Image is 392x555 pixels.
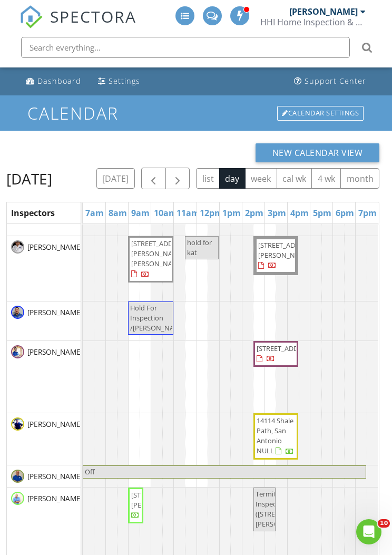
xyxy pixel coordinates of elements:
[131,239,190,268] span: [STREET_ADDRESS][PERSON_NAME][PERSON_NAME]
[85,467,95,476] span: Off
[11,417,24,431] img: img_7310_small.jpeg
[11,306,24,319] img: resized_103945_1607186620487.jpeg
[165,168,190,189] button: Next day
[245,168,277,189] button: week
[260,17,366,27] div: HHI Home Inspection & Pest Control
[25,493,85,504] span: [PERSON_NAME]
[310,205,334,221] a: 5pm
[219,168,246,189] button: day
[37,76,81,86] div: Dashboard
[19,5,43,28] img: The Best Home Inspection Software - Spectora
[25,347,85,357] span: [PERSON_NAME]
[220,205,243,221] a: 1pm
[106,205,130,221] a: 8am
[25,471,175,482] span: [PERSON_NAME] "Captain" [PERSON_NAME]
[197,205,226,221] a: 12pm
[25,419,85,430] span: [PERSON_NAME]
[187,238,212,257] span: hold for kat
[25,242,85,252] span: [PERSON_NAME]
[129,205,152,221] a: 9am
[311,168,341,189] button: 4 wk
[96,168,135,189] button: [DATE]
[27,104,365,122] h1: Calendar
[11,240,24,254] img: img_0667.jpeg
[141,168,166,189] button: Previous day
[256,489,317,529] span: Termite Inspection ([STREET_ADDRESS][PERSON_NAME])
[6,168,52,189] h2: [DATE]
[257,416,293,456] span: 14114 Shale Path, San Antonio NULL
[277,168,312,189] button: cal wk
[288,205,311,221] a: 4pm
[25,307,85,318] span: [PERSON_NAME]
[378,519,390,528] span: 10
[130,303,186,333] span: Hold For Inspection /[PERSON_NAME]
[277,106,364,121] div: Calendar Settings
[11,207,55,219] span: Inspectors
[289,6,358,17] div: [PERSON_NAME]
[333,205,357,221] a: 6pm
[265,205,289,221] a: 3pm
[356,519,381,544] iframe: Intercom live chat
[174,205,202,221] a: 11am
[83,205,106,221] a: 7am
[22,72,85,91] a: Dashboard
[11,492,24,505] img: dsc08126.jpg
[151,205,180,221] a: 10am
[196,168,220,189] button: list
[131,490,190,510] span: [STREET_ADDRESS][PERSON_NAME]
[257,344,316,353] span: [STREET_ADDRESS]
[19,14,136,36] a: SPECTORA
[256,143,380,162] button: New Calendar View
[356,205,379,221] a: 7pm
[94,72,144,91] a: Settings
[11,345,24,358] img: dsc07028.jpg
[109,76,140,86] div: Settings
[276,105,365,122] a: Calendar Settings
[305,76,366,86] div: Support Center
[340,168,379,189] button: month
[242,205,266,221] a: 2pm
[50,5,136,27] span: SPECTORA
[290,72,370,91] a: Support Center
[11,470,24,483] img: 20220425_103223.jpg
[21,37,350,58] input: Search everything...
[258,240,317,260] span: [STREET_ADDRESS][PERSON_NAME]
